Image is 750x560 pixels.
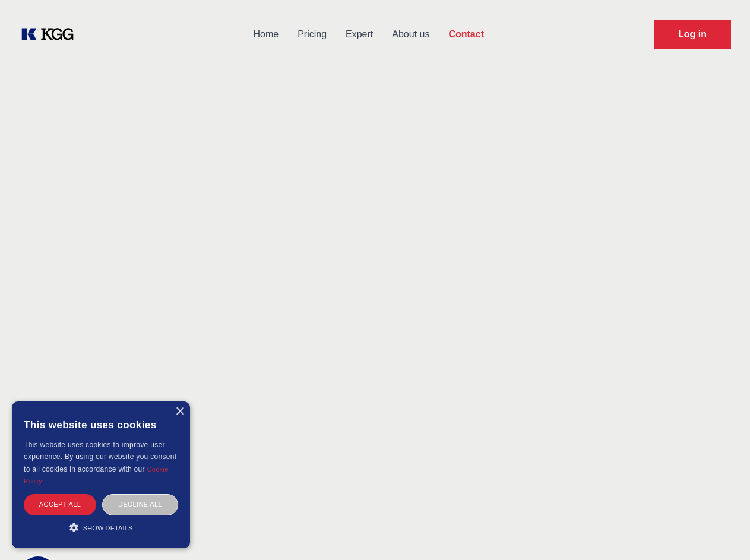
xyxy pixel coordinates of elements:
a: KOL Knowledge Platform: Talk to Key External Experts (KEE) [19,25,83,44]
a: Cookie Policy [24,466,169,485]
div: Close [175,407,184,416]
a: Request Demo [654,20,731,49]
div: Decline all [102,494,178,515]
span: This website uses cookies to improve user experience. By using our website you consent to all coo... [24,441,176,473]
a: About us [382,19,439,50]
iframe: Chat Widget [691,503,750,560]
a: Expert [336,19,382,50]
span: Show details [83,524,133,531]
div: Accept all [24,494,96,515]
a: Home [243,19,288,50]
div: This website uses cookies [24,410,178,439]
a: Contact [439,19,493,50]
div: Show details [24,521,178,533]
a: Pricing [288,19,336,50]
